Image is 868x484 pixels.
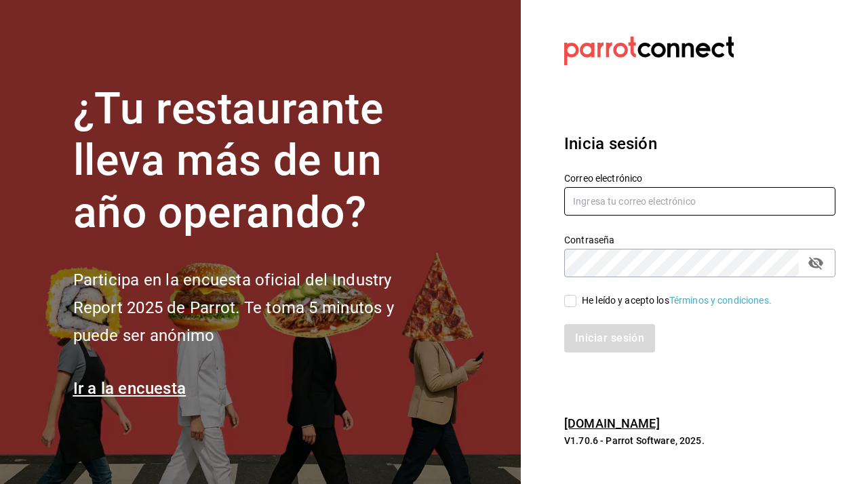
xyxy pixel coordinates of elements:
[564,416,660,430] a: [DOMAIN_NAME]
[582,294,772,308] div: He leído y acepto los
[73,266,439,349] h2: Participa en la encuesta oficial del Industry Report 2025 de Parrot. Te toma 5 minutos y puede se...
[804,251,827,275] button: passwordField
[564,187,835,216] input: Ingresa tu correo electrónico
[564,434,835,447] p: V1.70.6 - Parrot Software, 2025.
[564,173,835,182] label: Correo electrónico
[564,235,835,244] label: Contraseña
[73,379,186,398] a: Ir a la encuesta
[73,83,439,239] h1: ¿Tu restaurante lleva más de un año operando?
[564,132,835,156] h3: Inicia sesión
[669,295,772,306] a: Términos y condiciones.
